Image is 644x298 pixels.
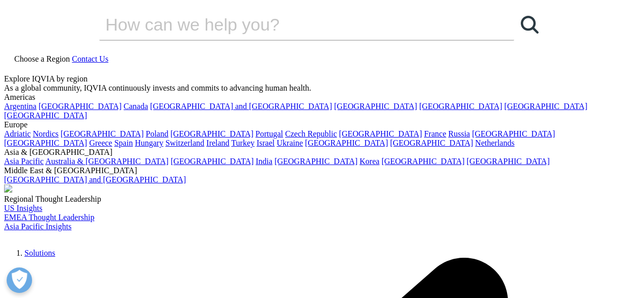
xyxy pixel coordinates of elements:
[4,148,640,157] div: Asia & [GEOGRAPHIC_DATA]
[171,129,254,138] a: [GEOGRAPHIC_DATA]
[305,139,388,147] a: [GEOGRAPHIC_DATA]
[39,102,122,111] a: [GEOGRAPHIC_DATA]
[72,55,108,63] a: Contact Us
[89,139,112,147] a: Greece
[4,111,87,120] a: [GEOGRAPHIC_DATA]
[4,195,640,204] div: Regional Thought Leadership
[14,55,70,63] span: Choose a Region
[171,157,254,166] a: [GEOGRAPHIC_DATA]
[390,139,473,147] a: [GEOGRAPHIC_DATA]
[4,93,640,102] div: Americas
[4,213,94,222] a: EMEA Thought Leadership
[4,102,37,111] a: Argentina
[206,139,229,147] a: Ireland
[521,16,539,34] svg: Search
[45,157,169,166] a: Australia & [GEOGRAPHIC_DATA]
[135,139,163,147] a: Hungary
[99,9,485,40] input: Search
[4,139,87,147] a: [GEOGRAPHIC_DATA]
[33,129,59,138] a: Nordics
[4,166,640,175] div: Middle East & [GEOGRAPHIC_DATA]
[114,139,132,147] a: Spain
[4,204,42,212] a: US Insights
[165,139,204,147] a: Switzerland
[257,139,275,147] a: Israel
[274,157,357,166] a: [GEOGRAPHIC_DATA]
[61,129,144,138] a: [GEOGRAPHIC_DATA]
[4,84,640,93] div: As a global community, IQVIA continuously invests and commits to advancing human health.
[4,175,186,184] a: [GEOGRAPHIC_DATA] and [GEOGRAPHIC_DATA]
[359,157,379,166] a: Korea
[285,129,337,138] a: Czech Republic
[4,129,31,138] a: Adriatic
[475,139,514,147] a: Netherlands
[381,157,464,166] a: [GEOGRAPHIC_DATA]
[505,102,587,111] a: [GEOGRAPHIC_DATA]
[256,157,272,166] a: India
[4,74,640,84] div: Explore IQVIA by region
[4,222,71,231] a: Asia Pacific Insights
[4,120,640,129] div: Europe
[150,102,332,111] a: [GEOGRAPHIC_DATA] and [GEOGRAPHIC_DATA]
[334,102,417,111] a: [GEOGRAPHIC_DATA]
[4,184,12,193] img: 2093_analyzing-data-using-big-screen-display-and-laptop.png
[339,129,422,138] a: [GEOGRAPHIC_DATA]
[472,129,555,138] a: [GEOGRAPHIC_DATA]
[424,129,446,138] a: France
[467,157,550,166] a: [GEOGRAPHIC_DATA]
[24,249,55,257] a: Solutions
[124,102,148,111] a: Canada
[256,129,283,138] a: Portugal
[419,102,502,111] a: [GEOGRAPHIC_DATA]
[514,9,545,40] a: Search
[7,267,32,293] button: Open Preferences
[4,157,44,166] a: Asia Pacific
[231,139,255,147] a: Turkey
[146,129,168,138] a: Poland
[277,139,303,147] a: Ukraine
[449,129,470,138] a: Russia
